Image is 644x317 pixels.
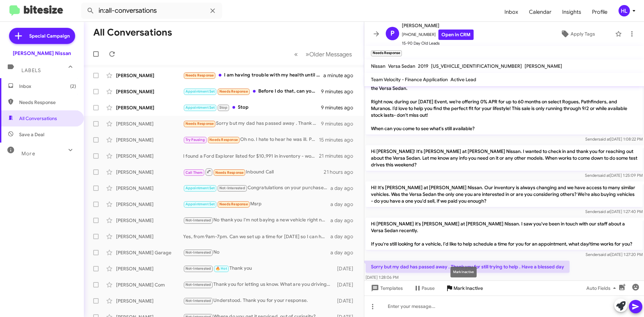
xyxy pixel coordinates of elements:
[390,28,394,39] span: P
[93,27,172,38] h1: All Conversations
[366,275,398,280] span: [DATE] 1:28:06 PM
[219,105,227,110] span: Stop
[209,138,238,142] span: Needs Response
[290,47,302,61] button: Previous
[599,252,610,257] span: said at
[330,217,359,224] div: a day ago
[19,131,44,138] span: Save a Deal
[581,282,624,294] button: Auto Fields
[183,297,334,305] div: Understood. Thank you for your response.
[13,50,71,57] div: [PERSON_NAME] Nissan
[388,63,415,69] span: Versa Sedan
[19,99,76,106] span: Needs Response
[183,120,321,127] div: Sorry but my dad has passed away . Thank you for still trying to help . Have a blessed day
[116,249,183,256] div: [PERSON_NAME] Garage
[116,298,183,304] div: [PERSON_NAME]
[185,266,211,271] span: Not-Interested
[571,28,595,40] span: Apply Tags
[585,173,643,178] span: Sender [DATE] 1:25:09 PM
[116,153,183,159] div: [PERSON_NAME]
[183,200,330,208] div: Msrp
[183,71,323,79] div: I am having trouble with my health until I get answers i can't get around very good
[450,76,476,83] span: Active Lead
[19,83,76,90] span: Inbox
[19,115,57,122] span: All Conversations
[586,282,619,294] span: Auto Fields
[183,233,330,240] div: Yes, from 9am-7pm. Can we set up a time for [DATE] so I can have the Q50s cooled down and ready f...
[438,30,474,40] a: Open in CRM
[309,51,352,58] span: Older Messages
[219,89,248,94] span: Needs Response
[183,281,334,288] div: Thank you for letting us know. What are you driving these days?
[330,201,359,208] div: a day ago
[29,33,70,39] span: Special Campaign
[585,137,643,142] span: Sender [DATE] 1:08:22 PM
[524,2,557,22] a: Calendar
[408,282,440,294] button: Pause
[116,217,183,224] div: [PERSON_NAME]
[185,73,214,77] span: Needs Response
[70,83,76,90] span: (2)
[185,170,203,175] span: Call Them
[185,138,205,142] span: Try Pausing
[183,216,330,224] div: No thank you I'm not baying a new vehicle right now???????
[183,153,319,159] div: I found a Ford Explorer listed for $10,991 in inventory - would that be too large of a vehicle?
[402,21,474,30] span: [PERSON_NAME]
[450,267,477,277] div: Mark Inactive
[185,202,215,206] span: Appointment Set
[116,281,183,288] div: [PERSON_NAME] Com
[499,2,524,22] a: Inbox
[334,265,359,272] div: [DATE]
[116,137,183,143] div: [PERSON_NAME]
[587,2,613,22] span: Profile
[183,88,321,95] div: Before I do that, can you send me a list of cars that are under 9000 that could be bank approved ...
[334,298,359,304] div: [DATE]
[116,104,183,111] div: [PERSON_NAME]
[183,265,334,272] div: Thank you
[613,5,637,16] button: HL
[116,72,183,79] div: [PERSON_NAME]
[418,63,428,69] span: 2019
[402,40,474,47] span: 15-90 Day Old Leads
[290,47,356,61] nav: Page navigation example
[185,186,215,190] span: Appointment Set
[319,153,359,159] div: 21 minutes ago
[598,173,610,178] span: said at
[183,249,330,256] div: No
[453,282,483,294] span: Mark Inactive
[364,282,408,294] button: Templates
[324,169,359,175] div: 21 hours ago
[219,202,248,206] span: Needs Response
[402,30,474,40] span: [PHONE_NUMBER]
[371,50,402,56] small: Needs Response
[81,3,222,19] input: Search
[21,151,35,157] span: More
[330,249,359,256] div: a day ago
[185,105,215,110] span: Appointment Set
[185,218,211,222] span: Not-Interested
[525,63,562,69] span: [PERSON_NAME]
[21,67,41,73] span: Labels
[598,137,610,142] span: said at
[440,282,488,294] button: Mark Inactive
[585,209,643,214] span: Sender [DATE] 1:27:40 PM
[321,120,359,127] div: 9 minutes ago
[306,50,309,58] span: »
[185,250,211,255] span: Not-Interested
[183,168,324,176] div: Inbound Call
[116,169,183,175] div: [PERSON_NAME]
[586,252,643,257] span: Sender [DATE] 1:27:20 PM
[321,88,359,95] div: 9 minutes ago
[116,233,183,240] div: [PERSON_NAME]
[183,104,321,111] div: Stop
[183,136,319,144] div: Oh no. I hate to hear he was ill. Please don't be hard on him. There may be other factors which I...
[366,218,643,250] p: Hi [PERSON_NAME] it's [PERSON_NAME] at [PERSON_NAME] Nissan. I saw you've been in touch with our ...
[116,120,183,127] div: [PERSON_NAME]
[116,88,183,95] div: [PERSON_NAME]
[370,282,403,294] span: Templates
[321,104,359,111] div: 9 minutes ago
[185,282,211,287] span: Not-Interested
[323,72,359,79] div: a minute ago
